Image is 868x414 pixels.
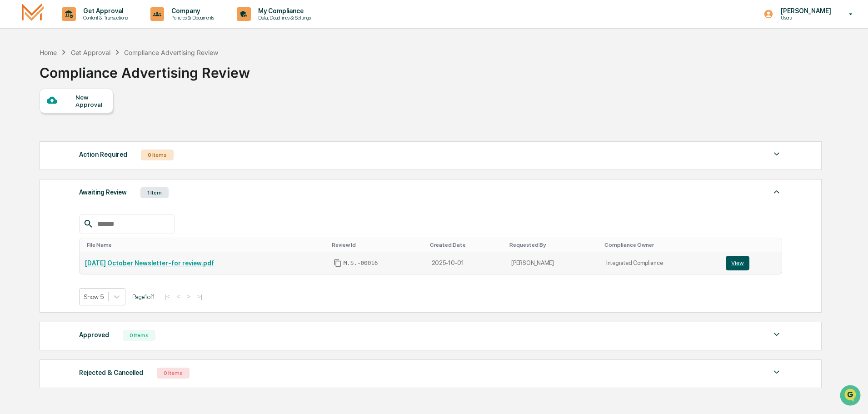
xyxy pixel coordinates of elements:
p: How can we help? [9,19,165,34]
button: |< [162,293,172,300]
p: Data, Deadlines & Settings [251,15,315,21]
span: Data Lookup [18,132,57,141]
img: caret [771,149,782,160]
div: Get Approval [71,49,110,56]
p: Users [773,15,836,21]
a: 🗄️Attestations [62,111,116,127]
span: Preclearance [18,115,59,124]
a: 🖐️Preclearance [5,111,62,127]
span: M.S.-00016 [344,259,378,267]
button: < [174,293,183,300]
iframe: Open customer support [839,384,863,409]
div: Compliance Advertising Review [124,49,218,56]
p: My Compliance [251,7,315,15]
div: Home [40,49,57,56]
div: 0 Items [123,330,155,341]
div: Compliance Advertising Review [40,57,250,81]
p: Policies & Documents [164,15,219,21]
img: 1746055101610-c473b297-6a78-478c-a979-82029cc54cd1 [9,70,25,86]
div: Awaiting Review [79,186,127,198]
div: Toggle SortBy [728,242,778,248]
td: [PERSON_NAME] [506,252,601,274]
div: Approved [79,329,109,341]
img: caret [771,186,782,197]
td: Integrated Compliance [601,252,721,274]
p: Get Approval [76,7,132,15]
a: 🔎Data Lookup [5,128,61,145]
div: Toggle SortBy [430,242,503,248]
div: 🗄️ [66,115,73,123]
div: Start new chat [31,70,149,79]
img: caret [771,367,782,378]
img: logo [22,3,44,25]
span: Attestations [75,115,113,124]
div: 🔎 [9,133,16,140]
p: Content & Transactions [76,15,132,21]
div: New Approval [75,94,106,108]
img: caret [771,329,782,340]
div: We're available if you need us! [31,79,115,86]
div: Rejected & Cancelled [79,367,143,379]
div: 1 Item [140,187,169,198]
td: 2025-10-01 [426,252,506,274]
div: Toggle SortBy [87,242,324,248]
a: View [726,256,776,270]
span: Copy Id [334,259,342,267]
button: View [726,256,749,270]
a: Powered byPylon [64,154,110,161]
div: 🖐️ [9,115,16,123]
div: Action Required [79,149,127,160]
button: > [184,293,193,300]
div: 0 Items [141,150,174,160]
div: Toggle SortBy [604,242,717,248]
span: Page 1 of 1 [132,293,155,300]
a: [DATE] October Newsletter-for review.pdf [85,259,214,267]
span: Pylon [90,154,110,161]
p: [PERSON_NAME] [773,7,836,15]
button: >| [195,293,205,300]
div: Toggle SortBy [332,242,423,248]
div: Toggle SortBy [509,242,597,248]
p: Company [164,7,219,15]
div: 0 Items [157,368,190,379]
button: Start new chat [155,72,165,83]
